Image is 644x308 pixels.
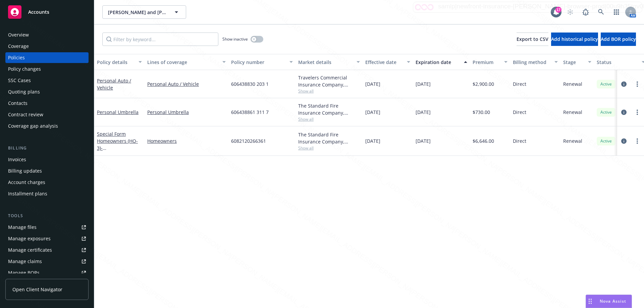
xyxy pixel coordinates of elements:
a: Special Form Homeowners (HO-3) [97,131,140,158]
div: Premium [473,59,500,66]
div: Manage certificates [8,245,52,255]
span: Show all [298,116,360,122]
div: 17 [555,7,561,13]
span: $730.00 [473,109,490,116]
span: Show all [298,145,360,151]
a: more [633,80,641,88]
a: Billing updates [5,166,89,176]
span: [DATE] [416,109,431,116]
a: circleInformation [620,137,628,145]
span: Nova Assist [600,298,626,304]
a: Quoting plans [5,86,89,97]
div: Installment plans [8,188,47,199]
div: Manage BORs [8,267,40,278]
a: Personal Auto / Vehicle [97,77,131,91]
div: Account charges [8,177,45,188]
a: Coverage gap analysis [5,121,89,131]
span: $6,646.00 [473,137,494,144]
div: Billing [5,145,89,151]
a: Manage claims [5,256,89,267]
span: 606438861 311 7 [231,109,269,116]
span: Direct [513,137,526,144]
a: Accounts [5,3,89,21]
a: Start snowing [563,5,577,19]
button: Export to CSV [517,33,548,46]
span: Direct [513,80,526,87]
button: Premium [470,54,510,70]
div: Policy changes [8,64,41,74]
button: Add historical policy [551,33,598,46]
a: Manage files [5,222,89,233]
div: Tools [5,212,89,219]
span: [DATE] [416,80,431,87]
a: Personal Auto / Vehicle [147,80,226,87]
span: [DATE] [416,137,431,144]
a: Manage certificates [5,245,89,255]
a: Personal Umbrella [147,109,226,116]
a: circleInformation [620,108,628,116]
div: Stage [563,59,584,66]
span: [DATE] [365,109,380,116]
div: Market details [298,59,353,66]
a: Coverage [5,41,89,52]
button: Lines of coverage [145,54,228,70]
a: Manage exposures [5,233,89,244]
span: Accounts [28,9,49,15]
span: [DATE] [365,80,380,87]
a: Contacts [5,98,89,109]
div: Policy number [231,59,285,66]
a: Personal Umbrella [97,109,139,115]
a: Policy changes [5,64,89,74]
div: Policies [8,52,25,63]
div: Policy details [97,59,135,66]
div: Effective date [365,59,403,66]
input: Filter by keyword... [102,33,218,46]
div: Manage claims [8,256,42,267]
a: Homeowners [147,137,226,144]
button: Market details [296,54,363,70]
span: Add historical policy [551,36,598,42]
div: The Standard Fire Insurance Company, Travelers Insurance [298,102,360,116]
a: circleInformation [620,80,628,88]
div: Expiration date [416,59,460,66]
button: [PERSON_NAME] and [PERSON_NAME] [102,5,186,19]
a: Manage BORs [5,267,89,278]
div: Manage exposures [8,233,51,244]
a: more [633,108,641,116]
div: Lines of coverage [147,59,218,66]
div: Drag to move [586,295,594,308]
button: Policy details [94,54,145,70]
div: Coverage gap analysis [8,121,58,131]
span: Open Client Navigator [12,286,62,293]
button: Billing method [510,54,560,70]
span: [DATE] [365,137,380,144]
span: [PERSON_NAME] and [PERSON_NAME] [108,9,166,16]
span: Show inactive [222,36,248,42]
div: Invoices [8,154,26,165]
button: Nova Assist [586,295,632,308]
a: SSC Cases [5,75,89,86]
span: Export to CSV [517,36,548,42]
span: Active [599,109,613,115]
a: Invoices [5,154,89,165]
span: Show all [298,88,360,94]
div: Status [597,59,638,66]
a: Switch app [610,5,623,19]
span: 6082120266361 [231,137,266,144]
a: Search [594,5,608,19]
a: Report a Bug [579,5,592,19]
div: Manage files [8,222,37,233]
div: Billing updates [8,166,42,176]
button: Add BOR policy [601,33,636,46]
div: SSC Cases [8,75,31,86]
a: Installment plans [5,188,89,199]
span: 606438830 203 1 [231,80,269,87]
button: Stage [560,54,594,70]
div: Overview [8,29,29,40]
span: Renewal [563,80,582,87]
span: Direct [513,109,526,116]
a: Contract review [5,109,89,120]
button: Effective date [363,54,413,70]
span: Active [599,81,613,87]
